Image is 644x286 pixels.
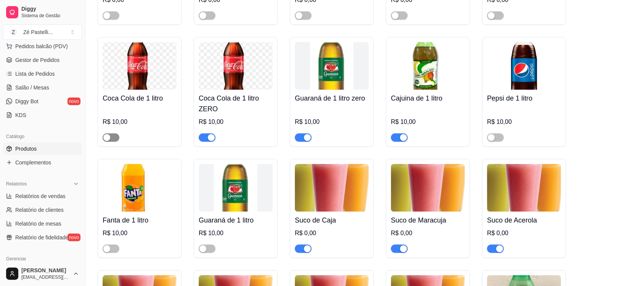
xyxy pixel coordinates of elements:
a: Lista de Pedidos [3,68,82,80]
div: R$ 10,00 [199,117,273,127]
a: Relatório de mesas [3,218,82,230]
span: [PERSON_NAME] [21,267,70,274]
span: KDS [15,111,26,119]
div: R$ 10,00 [391,117,465,127]
span: Relatórios de vendas [15,192,66,200]
h4: Pepsi de 1 litro [487,93,561,104]
a: KDS [3,109,82,121]
img: product-image [391,42,465,90]
a: DiggySistema de Gestão [3,3,82,21]
h4: Suco de Acerola [487,215,561,226]
div: R$ 0,00 [295,229,369,238]
span: Gestor de Pedidos [15,56,60,64]
h4: Cajuina de 1 litro [391,93,465,104]
img: product-image [487,164,561,212]
a: Relatório de fidelidadenovo [3,231,82,244]
div: Gerenciar [3,253,82,265]
div: R$ 0,00 [487,229,561,238]
a: Gestor de Pedidos [3,54,82,66]
span: Relatórios [6,181,27,187]
span: Salão / Mesas [15,84,49,91]
div: Zé Pastelli ... [23,28,53,36]
img: product-image [487,42,561,90]
span: Relatório de mesas [15,220,61,227]
span: [EMAIL_ADDRESS][DOMAIN_NAME] [21,274,70,280]
a: Relatório de clientes [3,204,82,216]
a: Relatórios de vendas [3,190,82,202]
img: product-image [295,164,369,212]
span: Diggy [21,6,79,13]
a: Salão / Mesas [3,81,82,94]
div: R$ 0,00 [391,229,465,238]
img: product-image [199,42,273,90]
div: Catálogo [3,130,82,143]
span: Produtos [15,145,37,153]
button: [PERSON_NAME][EMAIL_ADDRESS][DOMAIN_NAME] [3,265,82,283]
h4: Coca Cola de 1 litro [103,93,177,104]
span: Diggy Bot [15,97,39,105]
img: product-image [295,42,369,90]
h4: Guaraná de 1 litro zero [295,93,369,104]
img: product-image [103,42,177,90]
img: product-image [103,164,177,212]
span: Relatório de clientes [15,206,64,214]
div: R$ 10,00 [103,117,177,127]
button: Select a team [3,24,82,40]
a: Complementos [3,156,82,169]
button: Pedidos balcão (PDV) [3,40,82,52]
img: product-image [391,164,465,212]
img: product-image [199,164,273,212]
a: Produtos [3,143,82,155]
span: Pedidos balcão (PDV) [15,42,68,50]
div: R$ 10,00 [199,229,273,238]
span: Lista de Pedidos [15,70,55,78]
h4: Suco de Caja [295,215,369,226]
h4: Fanta de 1 litro [103,215,177,226]
h4: Suco de Maracuja [391,215,465,226]
h4: Coca Cola de 1 litro ZERO [199,93,273,114]
span: Complementos [15,159,51,166]
h4: Guaraná de 1 litro [199,215,273,226]
span: Sistema de Gestão [21,13,79,19]
span: Relatório de fidelidade [15,234,68,241]
div: R$ 10,00 [487,117,561,127]
span: Z [10,28,17,36]
div: R$ 10,00 [295,117,369,127]
div: R$ 10,00 [103,229,177,238]
a: Diggy Botnovo [3,95,82,107]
